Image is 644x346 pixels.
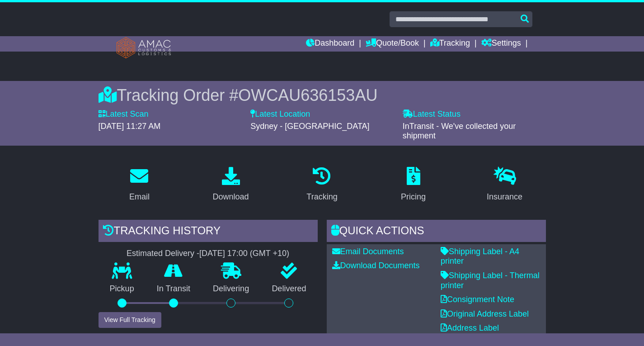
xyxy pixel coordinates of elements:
span: OWCAU636153AU [238,86,377,104]
a: Consignment Note [441,295,514,304]
a: Quote/Book [366,36,419,52]
a: Original Address Label [441,309,529,318]
a: Address Label [441,323,499,332]
div: Tracking Order # [99,85,546,105]
div: Tracking history [99,220,318,244]
a: Tracking [301,164,343,206]
p: In Transit [146,284,202,294]
a: Dashboard [306,36,354,52]
div: Quick Actions [327,220,546,244]
div: Download [212,191,249,203]
p: Pickup [99,284,146,294]
div: Email [129,191,150,203]
a: Shipping Label - A4 printer [441,247,519,266]
a: Shipping Label - Thermal printer [441,271,540,290]
div: Pricing [401,191,426,203]
p: Delivering [202,284,260,294]
span: InTransit - We've collected your shipment [403,122,516,141]
a: Download Documents [332,261,420,270]
p: Delivered [260,284,317,294]
div: Insurance [487,191,522,203]
a: Settings [481,36,521,52]
a: Tracking [430,36,470,52]
a: Email [123,164,155,206]
a: Insurance [481,164,528,206]
label: Latest Scan [99,109,149,119]
div: [DATE] 17:00 (GMT +10) [199,249,289,259]
div: Estimated Delivery - [99,249,318,259]
button: View Full Tracking [99,312,161,328]
label: Latest Location [250,109,310,119]
div: Tracking [306,191,337,203]
a: Email Documents [332,247,404,256]
span: [DATE] 11:27 AM [99,122,161,131]
a: Pricing [395,164,432,206]
a: Download [207,164,254,206]
label: Latest Status [403,109,461,119]
span: Sydney - [GEOGRAPHIC_DATA] [250,122,369,131]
